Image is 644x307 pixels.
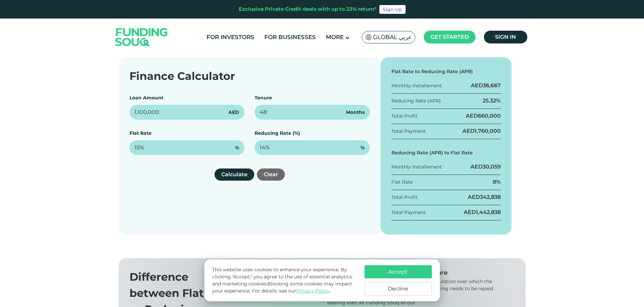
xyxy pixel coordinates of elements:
[493,178,501,186] div: 8%
[426,269,515,276] div: Tenure
[129,68,370,84] div: Finance Calculator
[480,194,501,200] span: 342,838
[391,68,501,75] div: Flat Rate to Reducing Rate (APR)
[391,128,426,135] div: Total Payment
[296,288,330,294] a: Privacy Policy
[476,209,501,215] span: 1,442,838
[255,95,272,101] label: Tenure
[475,128,501,134] span: 1,760,000
[495,34,516,40] span: Sign in
[263,32,317,43] a: For Businesses
[212,266,357,295] p: This website uses cookies to enhance your experience. By clicking "Accept," you agree to the use ...
[391,194,418,201] div: Total Profit
[109,20,175,54] img: Logo
[235,144,239,151] span: %
[430,34,469,40] span: Get started
[391,149,501,156] div: Reducing Rate (APR) to Flat Rate
[361,144,365,151] span: %
[471,82,501,89] div: AED
[205,32,256,43] a: For Investors
[129,130,152,136] label: Flat Rate
[252,288,331,294] span: For details, see our .
[483,97,501,104] div: 25.32%
[212,281,352,294] span: Blocking some cookies may impact your experience.
[379,5,406,14] a: Sign Up
[346,109,365,116] span: Months
[365,265,432,278] button: Accept
[466,112,501,120] div: AED
[228,109,239,116] span: AED
[478,113,501,119] span: 660,000
[239,5,377,13] div: Exclusive Private Credit deals with up to 23% return*
[483,82,501,89] span: 36,667
[326,34,344,40] span: More
[391,163,442,171] div: Monthly Installement
[366,34,372,40] img: SA Flag
[257,168,285,181] button: Clear
[464,209,501,216] div: AED
[483,163,501,170] span: 30,059
[470,163,501,171] div: AED
[468,193,501,201] div: AED
[391,209,426,216] div: Total Payment
[373,33,412,41] span: Global عربي
[391,97,441,104] div: Reducing Rate (APR)
[391,179,413,186] div: Flat Rate
[391,82,442,89] div: Monthly Installement
[426,278,515,292] div: The duration over which the financing needs to be repaid.
[484,31,527,43] a: Sign in
[255,130,300,136] label: Reducing Rate (%)
[462,127,501,135] div: AED
[365,282,432,296] button: Decline
[391,113,418,120] div: Total Profit
[129,95,163,101] label: Loan Amount
[215,168,254,181] button: Calculate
